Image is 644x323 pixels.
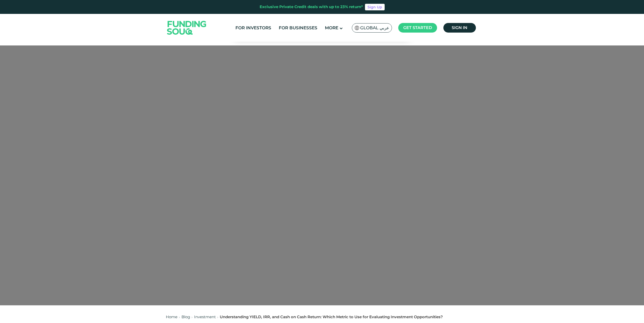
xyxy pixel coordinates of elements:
[194,314,216,319] a: Investment
[234,24,272,32] a: For Investors
[220,314,443,320] div: Understanding YIELD, IRR, and Cash on Cash Return: Which Metric to Use for Evaluating Investment ...
[325,25,338,30] span: More
[403,25,432,30] span: Get started
[360,25,389,31] span: Global عربي
[443,23,476,33] a: Sign in
[365,4,385,10] a: Sign Up
[355,26,359,30] img: SA Flag
[162,15,211,40] img: Logo
[166,314,177,319] a: Home
[452,25,467,30] span: Sign in
[260,4,363,10] div: Exclusive Private Credit deals with up to 23% return*
[181,314,190,319] a: Blog
[278,24,319,32] a: For Businesses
